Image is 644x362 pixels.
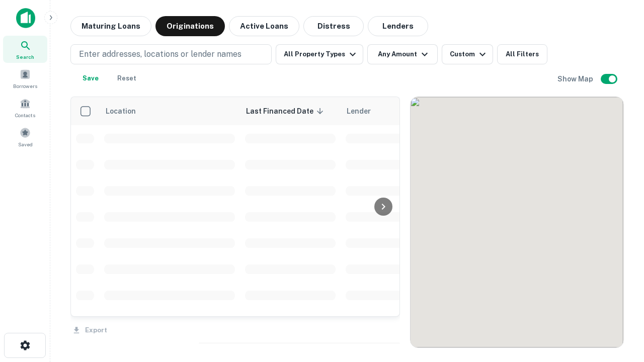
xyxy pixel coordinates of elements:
a: Borrowers [3,65,47,92]
button: Save your search to get updates of matches that match your search criteria. [74,68,107,88]
button: Maturing Loans [70,16,151,36]
span: Location [105,105,149,117]
th: Location [99,97,240,125]
a: Saved [3,123,47,150]
button: Lenders [368,16,428,36]
button: Originations [155,16,225,36]
a: Contacts [3,94,47,121]
button: All Filters [497,44,547,64]
a: Search [3,36,47,63]
div: 0 0 [411,97,623,347]
h6: Show Map [557,73,595,84]
img: capitalize-icon.png [16,8,35,28]
th: Last Financed Date [240,97,341,125]
span: Lender [347,105,371,117]
button: Custom [442,44,493,64]
span: Contacts [15,111,35,119]
p: Enter addresses, locations or lender names [79,48,242,60]
button: Reset [111,68,143,88]
iframe: Chat Widget [594,249,644,298]
button: All Property Types [276,44,363,64]
button: Any Amount [367,44,438,64]
div: Custom [450,48,489,60]
button: Enter addresses, locations or lender names [70,44,272,64]
span: Borrowers [13,82,37,90]
span: Last Financed Date [246,105,327,117]
th: Lender [341,97,502,125]
button: Distress [303,16,364,36]
button: Active Loans [229,16,299,36]
span: Saved [18,140,33,148]
span: Search [16,53,34,61]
